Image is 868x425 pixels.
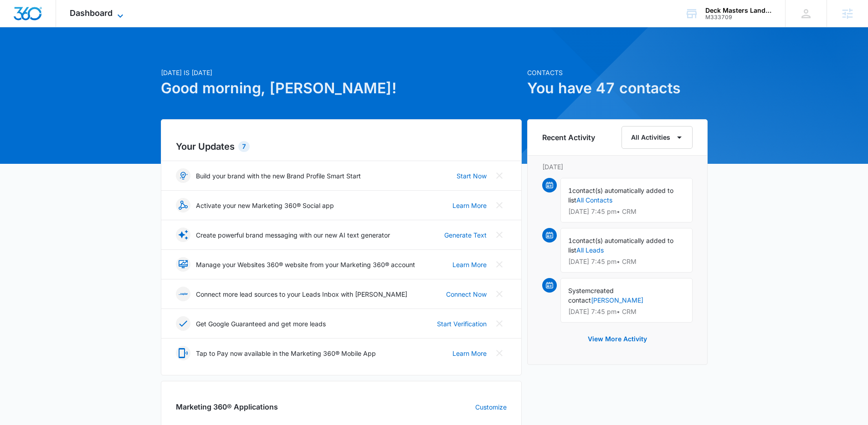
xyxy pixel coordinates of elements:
a: [PERSON_NAME] [591,296,643,304]
span: 1 [568,187,572,194]
a: All Leads [576,246,604,254]
p: Build your brand with the new Brand Profile Smart Start [196,171,361,181]
a: Learn More [452,201,487,210]
p: Tap to Pay now available in the Marketing 360® Mobile App [196,349,376,358]
button: Close [492,257,507,272]
span: contact(s) automatically added to list [568,187,673,204]
a: Customize [475,402,507,412]
p: Manage your Websites 360® website from your Marketing 360® account [196,260,415,269]
h2: Marketing 360® Applications [176,401,278,412]
span: created contact [568,287,614,304]
p: [DATE] [542,162,693,172]
p: [DATE] 7:45 pm • CRM [568,208,685,215]
button: Close [492,316,507,331]
span: contact(s) automatically added to list [568,237,673,254]
p: [DATE] 7:45 pm • CRM [568,309,685,315]
h1: Good morning, [PERSON_NAME]! [161,77,522,99]
h6: Recent Activity [542,132,595,143]
button: View More Activity [579,328,656,350]
p: Activate your new Marketing 360® Social app [196,201,334,210]
span: 1 [568,237,572,244]
p: Create powerful brand messaging with our new AI text generator [196,230,390,240]
a: Connect Now [446,289,487,299]
button: Close [492,168,507,183]
p: Connect more lead sources to your Leads Inbox with [PERSON_NAME] [196,289,407,299]
a: Start Now [457,171,487,181]
span: Dashboard [70,8,113,18]
a: Start Verification [437,319,487,329]
p: Contacts [527,68,708,77]
a: All Contacts [576,196,612,204]
p: [DATE] is [DATE] [161,68,522,77]
button: All Activities [621,126,693,149]
a: Generate Text [444,230,487,240]
div: 7 [238,141,250,152]
a: Learn More [452,349,487,358]
h1: You have 47 contacts [527,77,708,99]
a: Learn More [452,260,487,269]
button: Close [492,346,507,360]
div: account id [705,14,772,20]
span: System [568,287,591,294]
p: [DATE] 7:45 pm • CRM [568,258,685,265]
button: Close [492,228,507,242]
p: Get Google Guaranteed and get more leads [196,319,326,329]
h2: Your Updates [176,140,507,153]
button: Close [492,198,507,212]
button: Close [492,287,507,301]
div: account name [705,7,772,14]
